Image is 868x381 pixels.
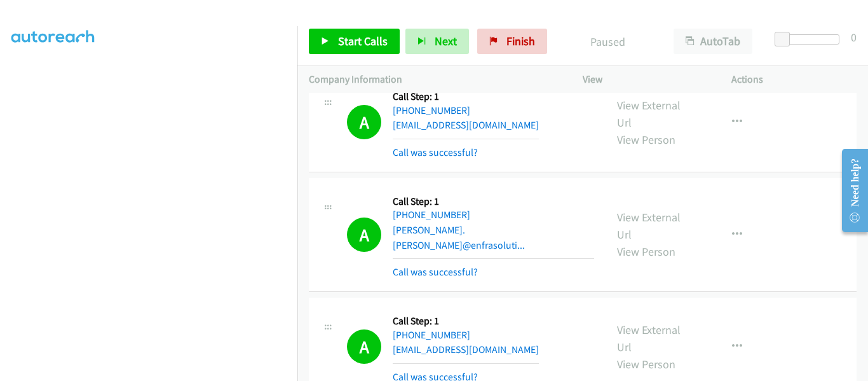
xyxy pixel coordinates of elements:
[393,90,539,103] h5: Call Step: 1
[731,72,857,87] p: Actions
[564,33,651,50] p: Paused
[393,104,470,116] a: [PHONE_NUMBER]
[617,98,681,130] a: View External Url
[393,119,539,131] a: [EMAIL_ADDRESS][DOMAIN_NAME]
[338,34,388,48] span: Start Calls
[617,244,675,259] a: View Person
[393,329,470,341] a: [PHONE_NUMBER]
[393,266,478,278] a: Call was successful?
[309,29,400,54] a: Start Calls
[831,140,868,241] iframe: Resource Center
[393,343,539,356] a: [EMAIL_ADDRESS][DOMAIN_NAME]
[405,29,469,54] button: Next
[617,357,675,371] a: View Person
[347,218,381,252] h1: A
[617,132,675,147] a: View Person
[477,29,547,54] a: Finish
[674,29,752,54] button: AutoTab
[393,146,478,158] a: Call was successful?
[851,29,857,46] div: 0
[393,195,594,208] h5: Call Step: 1
[617,210,681,242] a: View External Url
[393,224,525,251] a: [PERSON_NAME].[PERSON_NAME]@enfrasoluti...
[393,209,470,221] a: [PHONE_NUMBER]
[506,34,535,48] span: Finish
[617,322,681,354] a: View External Url
[583,72,709,87] p: View
[347,105,381,139] h1: A
[393,315,539,328] h5: Call Step: 1
[347,329,381,364] h1: A
[309,72,560,87] p: Company Information
[435,34,457,48] span: Next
